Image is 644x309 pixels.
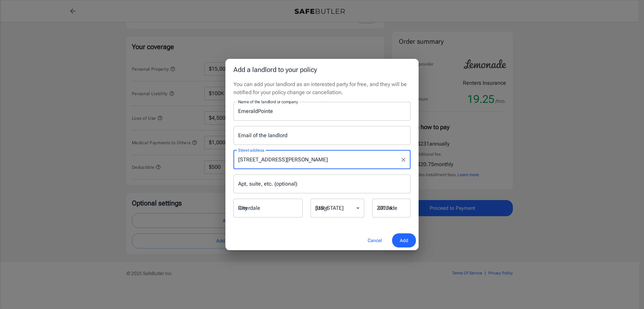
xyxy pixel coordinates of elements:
button: Clear [399,155,408,164]
label: Name of the landlord or company [238,99,298,105]
h2: Add a landlord to your policy [225,59,419,80]
span: Add [400,236,408,245]
p: You can add your landlord as an interested party for free, and they will be notified for your pol... [233,80,411,96]
button: Add [392,233,416,248]
button: Cancel [360,233,389,248]
label: Street address [238,147,264,153]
